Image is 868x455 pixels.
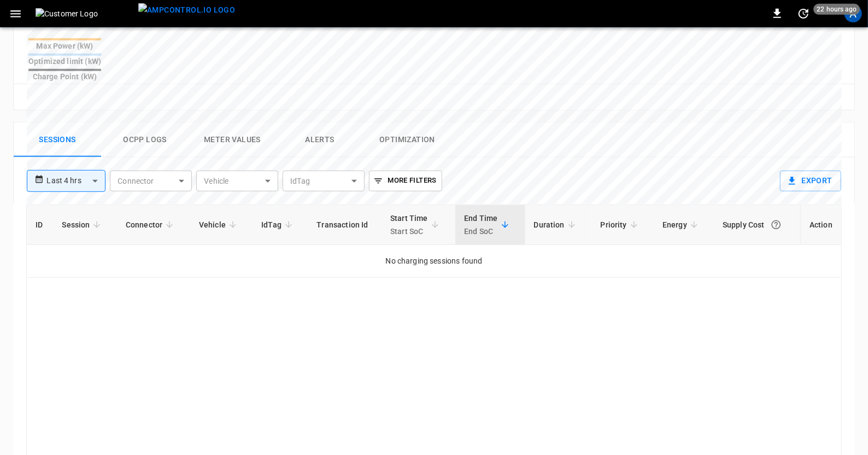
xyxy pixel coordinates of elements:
button: More Filters [369,171,442,191]
span: Vehicle [199,218,240,231]
span: 22 hours ago [813,4,860,15]
button: Alerts [276,122,363,157]
p: End SoC [464,225,497,238]
img: ampcontrol.io logo [138,3,235,17]
th: ID [27,205,53,245]
span: Start TimeStart SoC [390,212,442,238]
span: End TimeEnd SoC [464,212,512,238]
p: Start SoC [390,225,428,238]
div: Start Time [390,212,428,238]
span: Connector [126,218,177,231]
button: The cost of your charging session based on your supply rates [766,215,786,235]
img: Customer Logo [36,8,134,19]
table: sessions table [27,205,841,278]
span: Energy [662,218,701,231]
button: Meter Values [189,122,276,157]
button: Sessions [14,122,101,157]
span: Session [62,218,104,231]
button: Ocpp logs [101,122,189,157]
button: Optimization [363,122,451,157]
span: Duration [534,218,579,231]
span: IdTag [261,218,296,231]
button: set refresh interval [795,5,812,22]
div: Supply Cost [723,215,791,235]
th: Transaction Id [308,205,382,245]
button: Export [780,171,841,191]
div: Last 4 hrs [46,171,105,191]
div: End Time [464,212,497,238]
span: Priority [601,218,641,231]
th: Action [800,205,841,245]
